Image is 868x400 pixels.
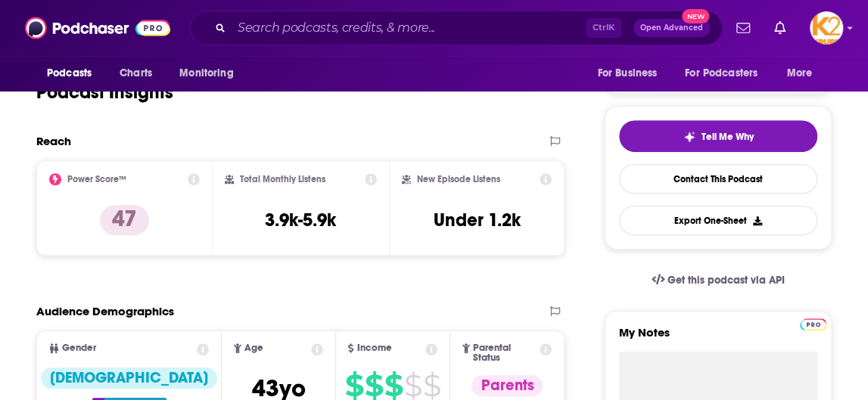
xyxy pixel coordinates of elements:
span: $ [423,374,440,398]
h2: Total Monthly Listens [240,174,325,184]
span: $ [365,374,383,398]
button: open menu [169,59,253,88]
span: Parental Status [473,343,537,363]
span: $ [404,374,422,398]
a: Charts [110,59,161,88]
h2: New Episode Listens [417,174,500,184]
a: Show notifications dropdown [768,15,792,41]
h2: Reach [36,134,71,148]
a: Show notifications dropdown [730,15,756,41]
span: Open Advanced [640,24,703,32]
div: [DEMOGRAPHIC_DATA] [41,367,217,389]
button: open menu [776,59,832,88]
h2: Power Score™ [67,174,126,184]
span: More [787,63,813,84]
button: Show profile menu [810,11,843,45]
img: User Profile [810,11,843,45]
button: tell me why sparkleTell Me Why [619,120,817,152]
button: Export One-Sheet [619,206,817,235]
span: Charts [120,63,152,84]
p: 47 [100,205,149,235]
button: open menu [675,59,779,88]
h1: Podcast Insights [36,81,173,104]
button: open menu [586,59,676,88]
span: Ctrl K [586,18,621,38]
span: Tell Me Why [702,131,754,143]
h3: Under 1.2k [434,209,521,231]
span: Gender [62,343,96,353]
span: Age [244,343,263,353]
span: Get this podcast via API [667,274,785,287]
img: Podchaser - Follow, Share and Rate Podcasts [25,14,170,42]
h2: Audience Demographics [36,304,174,318]
img: Podchaser Pro [800,318,826,330]
button: Open AdvancedNew [633,19,710,37]
span: Podcasts [47,63,92,84]
div: Search podcasts, credits, & more... [190,11,723,45]
div: Parents [471,375,543,396]
span: Income [356,343,391,353]
a: Pro website [800,316,826,330]
button: open menu [36,59,111,88]
span: New [682,9,709,23]
span: Logged in as K2Krupp [810,11,843,45]
label: My Notes [619,325,817,352]
span: For Podcasters [685,63,758,84]
span: Monitoring [179,63,233,84]
a: Get this podcast via API [639,262,797,299]
span: $ [345,374,363,398]
span: For Business [597,63,657,84]
a: Contact This Podcast [619,164,817,194]
span: $ [384,374,403,398]
img: tell me why sparkle [683,131,695,143]
input: Search podcasts, credits, & more... [232,16,586,40]
h3: 3.9k-5.9k [265,209,336,231]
